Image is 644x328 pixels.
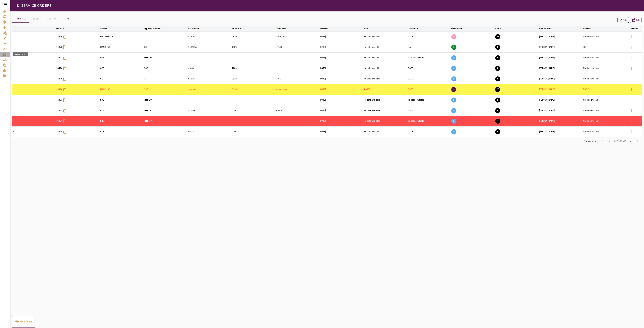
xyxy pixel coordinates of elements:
[495,98,500,103] button: EXECUTION
[232,27,242,31] div: ACFT ICAO
[407,116,451,126] td: No date available
[231,63,275,74] td: T206
[407,63,451,74] td: [DATE]
[407,74,451,84] td: [DATE]
[21,3,51,8] h6: SERVICE ORDERS
[29,15,44,23] button: SALES
[231,84,275,95] td: C56X
[495,34,500,39] button: FINAL PREPARATION
[276,27,290,31] span: Destination
[56,130,62,133] p: 14470
[407,42,451,52] td: [DATE]
[276,109,318,112] p: MMUN
[495,27,501,31] div: Status
[12,316,35,328] button: Overview
[143,74,187,84] td: CST
[231,74,275,84] td: BE20
[582,139,598,144] div: 10 rows
[627,54,635,62] button: Details
[100,27,107,31] div: Service
[56,27,68,31] span: Order ID
[407,31,451,42] td: [DATE]
[451,27,466,31] span: Department
[495,27,505,31] span: Status
[627,75,635,83] button: Details
[319,84,363,95] td: [DATE]
[407,84,451,95] td: [DATE]
[144,27,165,31] span: Type of Customer
[320,27,328,31] div: Received
[56,56,62,59] p: 14477
[12,15,74,23] div: basic tabs example
[363,105,407,116] td: No date available
[143,95,187,105] td: FLTPLAN
[627,43,635,51] button: Details
[617,17,629,23] button: Filter
[539,27,556,31] span: Contact Name
[606,137,614,145] span: Previous Page
[188,88,231,91] p: N560DP
[363,74,407,84] td: No date available
[231,42,275,52] td: TBM7
[407,95,451,105] td: No date available
[451,66,456,71] p: O
[319,63,363,74] td: [DATE]
[188,67,231,70] p: N51703
[582,74,626,84] td: No date available
[582,95,626,105] td: No date available
[319,74,363,84] td: [DATE]
[143,116,187,126] td: FLTPLAN
[627,64,635,72] button: Details
[636,139,640,143] span: last_page
[495,129,500,134] button: FINAL
[582,31,626,42] td: No date available
[13,130,55,133] p: R
[188,35,231,38] p: N1705C
[143,105,187,116] td: FLTPLAN
[583,27,591,31] div: Deadline
[363,63,407,74] td: No date available
[100,126,144,137] td: COF
[188,77,231,80] p: N115CT
[143,52,187,63] td: FLTPLAN
[319,126,363,137] td: [DATE]
[12,15,29,23] button: GENERAL
[319,105,363,116] td: [DATE]
[582,105,626,116] td: No date available
[100,116,144,126] td: BOE
[276,46,318,49] p: MYNN
[44,15,59,23] button: QUOTES
[56,109,62,112] p: 14472
[276,77,318,80] p: MWCR
[319,42,363,52] td: [DATE]
[451,55,456,60] p: O
[630,17,641,23] button: Date
[100,95,144,105] td: BOE
[363,84,407,95] td: [DATE]
[319,116,363,126] td: [DATE]
[583,140,594,143] div: 10 rows
[627,85,635,94] button: Details
[626,137,634,145] span: Next Page
[363,95,407,105] td: No date available
[539,105,583,116] td: [PERSON_NAME]
[539,31,583,42] td: [PERSON_NAME]
[582,116,626,126] td: No date available
[408,27,418,31] div: Travel Date
[188,46,231,49] p: N960MW
[627,33,635,41] button: Details
[100,105,144,116] td: COF
[143,63,187,74] td: CST
[582,63,626,74] td: No date available
[451,45,456,50] p: Q
[143,31,187,42] td: CST
[231,126,275,137] td: LJ60
[407,105,451,116] td: [DATE]
[634,137,642,145] span: Last Page
[495,76,500,81] button: EXECUTION
[276,35,318,38] p: KTMB, MGGT
[582,42,626,52] td: [DATE]
[143,42,187,52] td: CST
[582,126,626,137] td: No date available
[14,2,21,9] button: Open drawer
